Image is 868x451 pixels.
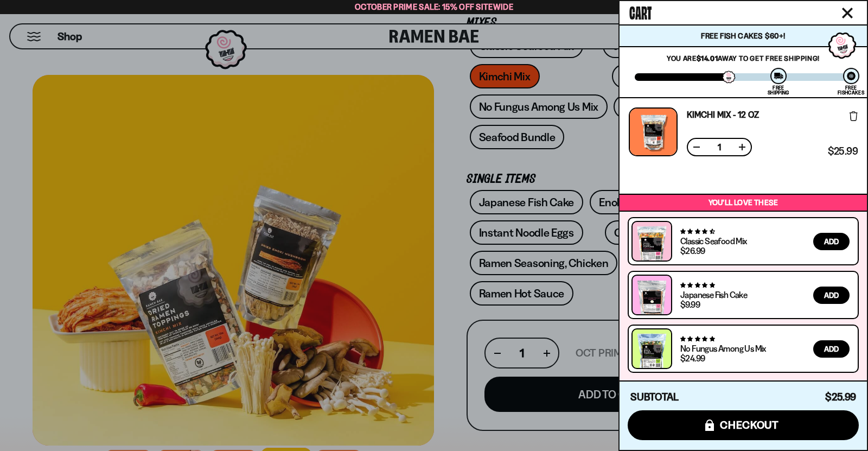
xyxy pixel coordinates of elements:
[813,287,850,304] button: Add
[680,282,714,289] span: 4.77 stars
[622,198,864,208] p: You’ll love these
[768,85,789,95] div: Free Shipping
[701,31,785,41] span: Free Fish Cakes $60+!
[828,147,858,156] span: $25.99
[680,246,705,255] div: $26.99
[824,345,839,353] span: Add
[680,335,714,342] span: 4.82 stars
[711,143,728,151] span: 1
[838,85,864,95] div: Free Fishcakes
[813,340,850,358] button: Add
[355,2,513,12] span: October Prime Sale: 15% off Sitewide
[680,343,766,354] a: No Fungus Among Us Mix
[813,233,850,250] button: Add
[680,354,705,363] div: $24.99
[630,392,679,403] h4: Subtotal
[628,410,859,440] button: checkout
[824,291,839,299] span: Add
[680,236,747,246] a: Classic Seafood Mix
[629,1,652,22] span: Cart
[687,110,759,119] a: Kimchi Mix - 12 OZ
[680,300,700,309] div: $9.99
[635,54,852,62] p: You are away to get Free Shipping!
[680,228,714,235] span: 4.68 stars
[824,238,839,245] span: Add
[720,419,779,431] span: checkout
[680,289,747,300] a: Japanese Fish Cake
[697,54,718,62] strong: $14.01
[825,391,856,403] span: $25.99
[839,5,856,21] button: Close cart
